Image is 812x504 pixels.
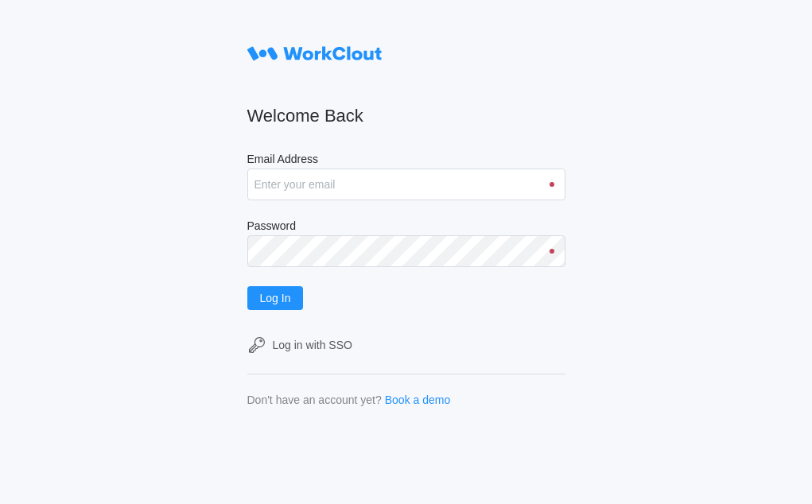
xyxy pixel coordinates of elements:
[247,394,382,406] div: Don't have an account yet?
[247,335,565,355] a: Log in with SSO
[247,286,304,310] button: Log In
[273,339,352,351] div: Log in with SSO
[385,394,451,406] a: Book a demo
[247,153,565,169] label: Email Address
[247,219,565,235] label: Password
[247,169,565,200] input: Enter your email
[247,105,565,127] h2: Welcome Back
[260,293,291,304] span: Log In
